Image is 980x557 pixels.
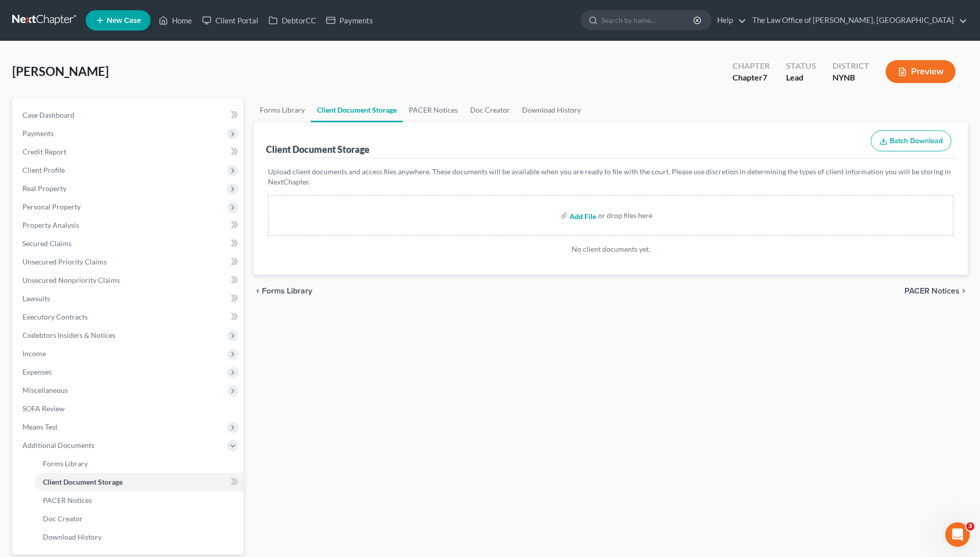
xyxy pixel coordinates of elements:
[35,473,243,491] a: Client Document Storage
[22,202,81,211] span: Personal Property
[786,60,816,72] div: Status
[904,287,960,295] span: PACER Notices
[14,253,243,271] a: Unsecured Priority Claims
[22,276,120,284] span: Unsecured Nonpriority Claims
[22,331,115,339] span: Codebtors Insiders & Notices
[22,239,71,248] span: Secured Claims
[14,216,243,234] a: Property Analysis
[43,459,88,468] span: Forms Library
[263,11,321,30] a: DebtorCC
[22,257,107,266] span: Unsecured Priority Claims
[22,294,50,303] span: Lawsuits
[14,400,243,418] a: SOFA Review
[311,98,403,122] a: Client Document Storage
[763,72,767,82] span: 7
[966,522,974,531] span: 3
[22,441,94,449] span: Additional Documents
[197,11,263,30] a: Client Portal
[890,137,943,145] span: Batch Download
[786,72,816,84] div: Lead
[14,106,243,124] a: Case Dashboard
[254,287,262,295] i: chevron_left
[601,11,695,30] input: Search by name...
[14,271,243,289] a: Unsecured Nonpriority Claims
[268,244,953,254] p: No client documents yet.
[35,491,243,510] a: PACER Notices
[14,234,243,253] a: Secured Claims
[22,166,65,174] span: Client Profile
[598,210,652,221] div: or drop files here
[321,11,378,30] a: Payments
[254,98,311,122] a: Forms Library
[266,143,370,155] div: Client Document Storage
[43,533,102,541] span: Download History
[43,478,122,486] span: Client Document Storage
[22,221,79,229] span: Property Analysis
[22,147,66,156] span: Credit Report
[254,287,312,295] button: chevron_left Forms Library
[832,72,869,84] div: NYNB
[35,510,243,528] a: Doc Creator
[14,289,243,308] a: Lawsuits
[732,72,770,84] div: Chapter
[832,60,869,72] div: District
[22,367,52,376] span: Expenses
[22,386,68,394] span: Miscellaneous
[516,98,587,122] a: Download History
[22,422,58,431] span: Means Test
[22,312,88,321] span: Executory Contracts
[904,287,968,295] button: PACER Notices chevron_right
[14,143,243,161] a: Credit Report
[14,308,243,326] a: Executory Contracts
[747,11,967,30] a: The Law Office of [PERSON_NAME], [GEOGRAPHIC_DATA]
[960,287,968,295] i: chevron_right
[262,287,312,295] span: Forms Library
[43,496,92,505] span: PACER Notices
[107,17,141,24] span: New Case
[268,167,953,187] p: Upload client documents and access files anywhere. These documents will be available when you are...
[712,11,746,30] a: Help
[945,522,970,547] iframe: Intercom live chat
[22,404,65,413] span: SOFA Review
[43,514,83,523] span: Doc Creator
[35,528,243,546] a: Download History
[403,98,464,122] a: PACER Notices
[12,64,109,78] span: [PERSON_NAME]
[732,60,770,72] div: Chapter
[22,129,54,138] span: Payments
[886,60,955,83] button: Preview
[22,111,75,119] span: Case Dashboard
[871,130,951,152] button: Batch Download
[35,455,243,473] a: Forms Library
[22,184,66,193] span: Real Property
[464,98,516,122] a: Doc Creator
[22,349,46,358] span: Income
[154,11,197,30] a: Home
